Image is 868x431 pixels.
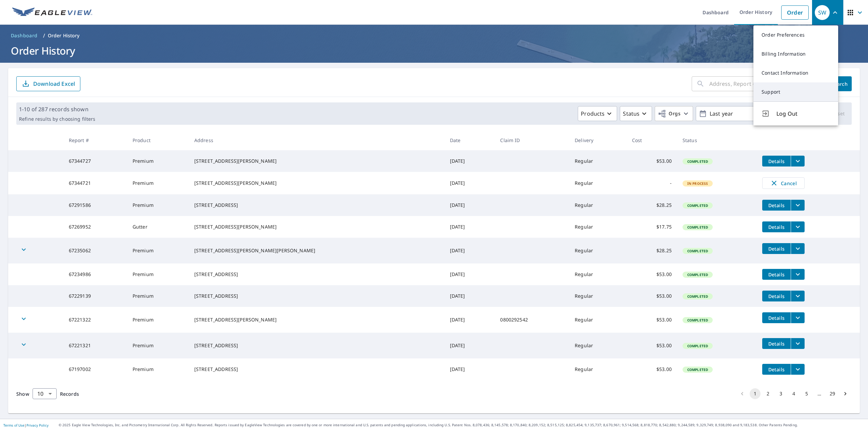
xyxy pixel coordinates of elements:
button: Search [827,76,852,91]
td: 67221321 [63,333,127,358]
div: [STREET_ADDRESS] [194,271,439,278]
td: $53.00 [627,307,677,333]
td: $53.00 [627,263,677,285]
td: Premium [127,333,189,358]
td: Regular [569,238,627,263]
th: Report # [63,130,127,150]
p: Order History [48,32,80,39]
span: Show [16,391,29,397]
td: 67344721 [63,172,127,194]
td: Premium [127,194,189,216]
button: detailsBtn-67344727 [762,156,791,166]
button: Go to page 5 [801,388,812,399]
td: Premium [127,172,189,194]
th: Claim ID [495,130,569,150]
td: [DATE] [445,307,495,333]
span: Completed [683,344,712,348]
button: Orgs [655,106,693,121]
button: detailsBtn-67235062 [762,243,791,254]
button: filesDropdownBtn-67221322 [791,312,805,323]
span: Completed [683,225,712,230]
td: 67344727 [63,150,127,172]
button: detailsBtn-67197002 [762,364,791,375]
span: Completed [683,294,712,299]
td: [DATE] [445,333,495,358]
th: Status [677,130,757,150]
td: [DATE] [445,238,495,263]
div: SW [815,5,830,20]
td: $28.25 [627,194,677,216]
button: filesDropdownBtn-67235062 [791,243,805,254]
td: $53.00 [627,150,677,172]
div: [STREET_ADDRESS][PERSON_NAME][PERSON_NAME] [194,247,439,254]
td: [DATE] [445,263,495,285]
td: 67269952 [63,216,127,238]
button: Go to page 29 [827,388,838,399]
button: filesDropdownBtn-67221321 [791,338,805,349]
td: $53.00 [627,358,677,380]
div: [STREET_ADDRESS] [194,293,439,299]
td: Regular [569,194,627,216]
span: Details [766,158,787,164]
td: Premium [127,238,189,263]
button: filesDropdownBtn-67229139 [791,291,805,301]
td: 67229139 [63,285,127,307]
button: detailsBtn-67221322 [762,312,791,323]
td: 0800292542 [495,307,569,333]
th: Address [189,130,445,150]
td: [DATE] [445,194,495,216]
td: 67235062 [63,238,127,263]
td: Regular [569,358,627,380]
img: EV Logo [12,7,92,18]
a: Support [753,82,838,101]
p: 1-10 of 287 records shown [19,105,95,113]
div: [STREET_ADDRESS] [194,342,439,349]
span: Details [766,271,787,278]
td: - [627,172,677,194]
nav: breadcrumb [8,30,860,41]
button: detailsBtn-67229139 [762,291,791,301]
span: Completed [683,367,712,372]
span: Details [766,246,787,252]
p: | [3,423,48,427]
button: filesDropdownBtn-67234986 [791,269,805,280]
button: Log Out [753,101,838,125]
a: Privacy Policy [26,423,48,428]
td: Premium [127,307,189,333]
button: Products [578,106,617,121]
button: Download Excel [16,76,80,91]
td: [DATE] [445,172,495,194]
div: [STREET_ADDRESS][PERSON_NAME] [194,158,439,164]
button: detailsBtn-67234986 [762,269,791,280]
th: Delivery [569,130,627,150]
button: Go to page 2 [763,388,773,399]
div: Show 10 records [33,388,57,399]
div: [STREET_ADDRESS] [194,366,439,373]
button: detailsBtn-67269952 [762,221,791,232]
nav: pagination navigation [736,388,852,399]
a: Order [781,5,809,20]
td: Regular [569,216,627,238]
div: [STREET_ADDRESS][PERSON_NAME] [194,180,439,187]
span: Completed [683,318,712,322]
span: Details [766,293,787,299]
a: Billing Information [753,44,838,63]
a: Dashboard [8,30,40,41]
p: Status [623,110,639,118]
div: [STREET_ADDRESS] [194,202,439,209]
td: [DATE] [445,285,495,307]
span: Dashboard [11,32,38,39]
a: Terms of Use [3,423,24,428]
td: Premium [127,358,189,380]
span: Orgs [658,110,680,118]
span: Completed [683,159,712,164]
div: 10 [33,384,57,403]
div: … [814,390,825,397]
td: Gutter [127,216,189,238]
td: Premium [127,263,189,285]
a: Contact Information [753,63,838,82]
button: filesDropdownBtn-67291586 [791,200,805,211]
td: Regular [569,333,627,358]
p: Products [581,110,605,118]
th: Cost [627,130,677,150]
